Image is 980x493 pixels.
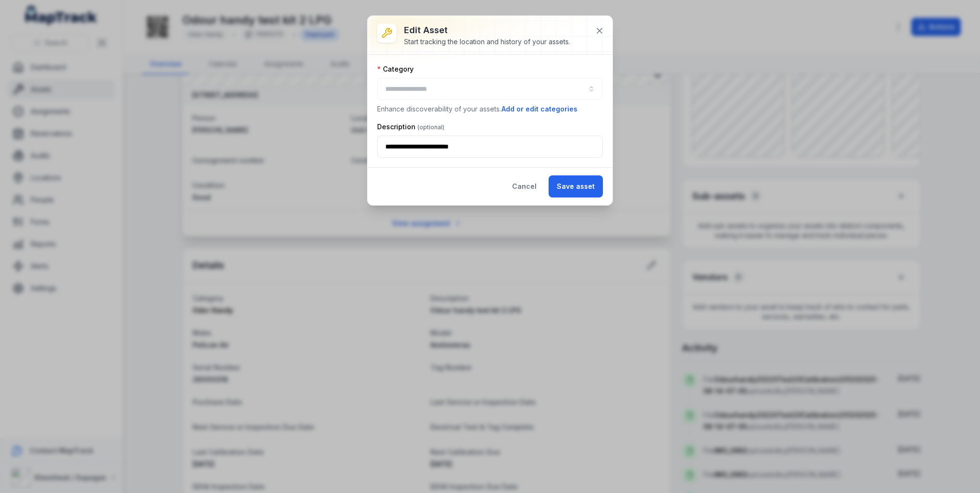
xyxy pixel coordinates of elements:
[549,175,603,197] button: Save asset
[501,104,578,114] button: Add or edit categories
[504,175,545,197] button: Cancel
[377,104,603,114] p: Enhance discoverability of your assets.
[404,37,570,47] div: Start tracking the location and history of your assets.
[377,64,414,74] label: Category
[377,122,444,132] label: Description
[404,24,570,37] h3: Edit asset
